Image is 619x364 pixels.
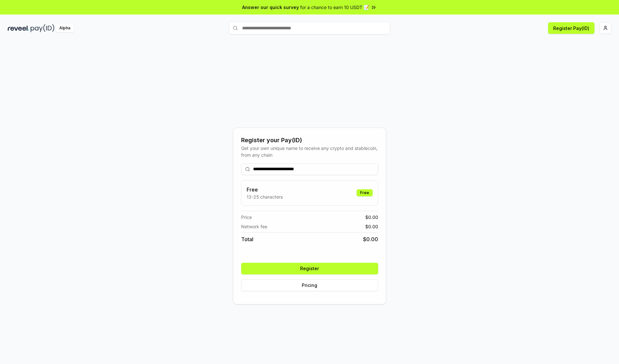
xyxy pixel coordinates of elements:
[365,214,378,221] span: $ 0.00
[241,263,378,274] button: Register
[241,214,252,221] span: Price
[241,235,253,243] span: Total
[56,24,74,32] div: Alpha
[31,24,54,32] img: pay_id
[363,235,378,243] span: $ 0.00
[365,223,378,230] span: $ 0.00
[241,280,378,291] button: Pricing
[241,223,267,230] span: Network fee
[357,189,373,196] div: Free
[548,22,594,34] button: Register Pay(ID)
[241,145,378,158] div: Get your own unique name to receive any crypto and stablecoin, from any chain
[300,4,369,11] span: for a chance to earn 10 USDT 📝
[247,193,283,200] p: 13-25 characters
[241,136,378,145] div: Register your Pay(ID)
[247,186,283,193] h3: Free
[8,24,29,32] img: reveel_dark
[242,4,299,11] span: Answer our quick survey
